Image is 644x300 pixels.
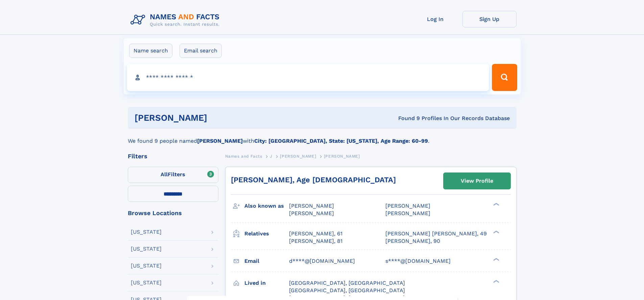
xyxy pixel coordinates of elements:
[135,114,303,122] h1: [PERSON_NAME]
[129,44,172,58] label: Name search
[385,230,487,237] a: [PERSON_NAME] [PERSON_NAME], 49
[492,64,517,91] button: Search Button
[289,280,405,286] span: [GEOGRAPHIC_DATA], [GEOGRAPHIC_DATA]
[128,153,218,159] div: Filters
[280,154,316,159] span: [PERSON_NAME]
[131,280,162,285] div: [US_STATE]
[492,257,500,261] div: ❯
[324,154,360,159] span: [PERSON_NAME]
[385,203,430,209] span: [PERSON_NAME]
[131,229,162,235] div: [US_STATE]
[225,152,262,160] a: Names and Facts
[385,237,440,245] a: [PERSON_NAME], 90
[408,11,462,27] a: Log In
[492,279,500,283] div: ❯
[231,176,396,184] a: [PERSON_NAME], Age [DEMOGRAPHIC_DATA]
[197,138,243,144] b: [PERSON_NAME]
[254,138,428,144] b: City: [GEOGRAPHIC_DATA], State: [US_STATE], Age Range: 60-99
[444,173,510,189] a: View Profile
[462,11,517,27] a: Sign Up
[289,287,405,294] span: [GEOGRAPHIC_DATA], [GEOGRAPHIC_DATA]
[244,200,289,212] h3: Also known as
[128,129,517,145] div: We found 9 people named with .
[128,210,218,216] div: Browse Locations
[303,115,510,122] div: Found 9 Profiles In Our Records Database
[128,167,218,183] label: Filters
[385,210,430,216] span: [PERSON_NAME]
[289,210,334,216] span: [PERSON_NAME]
[280,152,316,160] a: [PERSON_NAME]
[289,237,342,245] a: [PERSON_NAME], 81
[131,263,162,269] div: [US_STATE]
[244,228,289,239] h3: Relatives
[128,11,225,29] img: Logo Names and Facts
[127,64,489,91] input: search input
[180,44,222,58] label: Email search
[270,154,272,159] span: J
[270,152,272,160] a: J
[492,230,500,234] div: ❯
[244,277,289,289] h3: Lived in
[461,173,493,189] div: View Profile
[289,230,342,237] a: [PERSON_NAME], 61
[131,246,162,252] div: [US_STATE]
[244,255,289,267] h3: Email
[161,171,168,178] span: All
[492,202,500,207] div: ❯
[289,203,334,209] span: [PERSON_NAME]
